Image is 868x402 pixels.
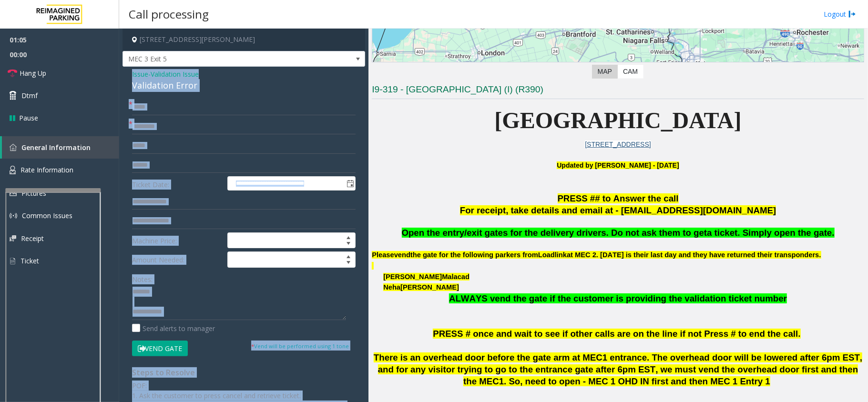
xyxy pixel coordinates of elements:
[707,228,834,238] span: a ticket. Simply open the gate.
[10,144,17,151] img: 'icon'
[342,233,355,241] span: Increase value
[383,283,400,291] span: Neha
[123,29,365,51] h4: [STREET_ADDRESS][PERSON_NAME]
[592,65,618,79] label: Map
[132,271,153,284] label: Notes:
[567,251,821,259] span: at MEC 2. [DATE] is their last day and they have returned their transponders.
[130,176,225,191] label: Ticket Date:
[400,283,459,291] span: [PERSON_NAME]
[410,251,538,259] span: the gate for the following parkers from
[132,323,215,333] label: Send alerts to manager
[2,136,119,159] a: General Information
[538,251,567,259] span: Loadlink
[848,9,856,19] img: logout
[130,232,225,249] label: Machine Price:
[10,166,16,174] img: 'icon'
[449,293,787,303] span: ALWAYS vend the gate if the customer is providing the validation ticket number
[123,51,317,67] span: MEC 3 Exit 5
[130,251,225,268] label: Amount Needed:
[342,260,355,267] span: Decrease value
[345,177,355,190] span: Toggle popup
[433,329,800,339] span: PRESS # once and wait to see if other calls are on the line if not Press # to end the call.
[19,113,38,123] span: Pause
[374,352,862,386] span: There is an overhead door before the gate arm at MEC1 entrance. The overhead door will be lowered...
[557,161,679,169] b: Updated by [PERSON_NAME] - [DATE]
[132,368,356,377] h4: Steps to Resolve
[558,193,679,203] span: PRESS ## to Answer the call
[372,83,864,99] h3: I9-319 - [GEOGRAPHIC_DATA] (I) (R390)
[151,69,199,79] span: Validation Issue
[372,251,394,259] span: Please
[495,108,742,133] span: [GEOGRAPHIC_DATA]
[383,273,442,281] span: [PERSON_NAME]
[617,65,643,79] label: CAM
[342,241,355,248] span: Decrease value
[251,342,349,350] small: Vend will be performed using 1 tone
[132,79,356,92] div: Validation Error
[442,273,470,281] span: Malacad
[132,341,188,357] button: Vend Gate
[402,228,707,238] span: Open the entry/exit gates for the delivery drivers. Do not ask them to get
[460,205,776,215] span: For receipt, take details and email at - [EMAIL_ADDRESS][DOMAIN_NAME]
[585,141,651,148] a: [STREET_ADDRESS]
[21,90,38,100] span: Dtmf
[21,143,91,152] span: General Information
[20,68,46,78] span: Hang Up
[132,69,148,79] span: Issue
[124,2,214,26] h3: Call processing
[824,9,856,19] a: Logout
[342,252,355,260] span: Increase value
[394,251,410,259] span: vend
[148,70,199,79] span: -
[20,165,73,174] span: Rate Information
